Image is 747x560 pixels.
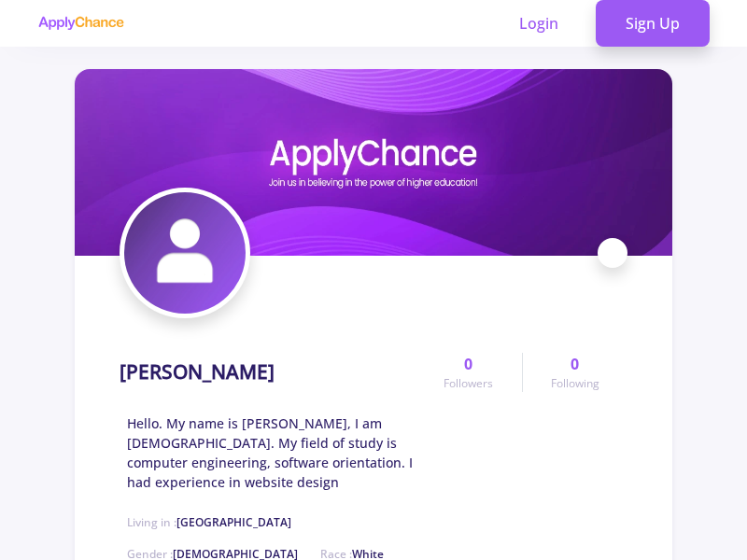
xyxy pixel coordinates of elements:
h1: [PERSON_NAME] [120,360,275,384]
span: Followers [444,375,493,392]
img: zahra Darvishicover image [75,69,672,256]
a: 0Followers [416,353,521,392]
span: Following [551,375,599,392]
img: applychance logo text only [37,16,124,31]
span: [GEOGRAPHIC_DATA] [176,514,291,530]
span: 0 [571,353,579,375]
span: 0 [464,353,472,375]
img: zahra Darvishiavatar [124,192,246,314]
span: Hello. My name is [PERSON_NAME], I am [DEMOGRAPHIC_DATA]. My field of study is computer engineeri... [127,413,416,492]
a: 0Following [522,353,627,392]
span: Living in : [127,514,291,530]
